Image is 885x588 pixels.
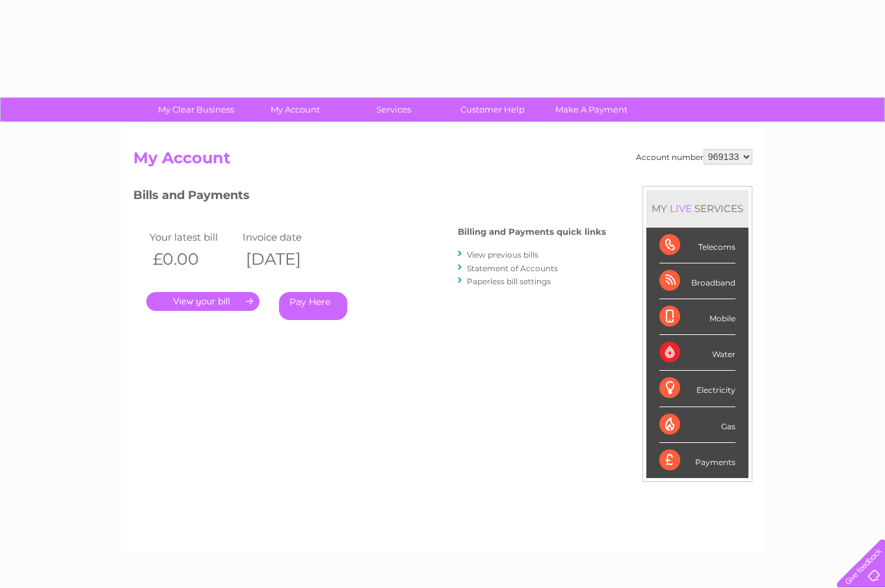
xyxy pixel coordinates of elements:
td: Invoice date [239,228,333,246]
h2: My Account [133,149,752,174]
div: Telecoms [659,228,735,263]
a: Statement of Accounts [467,263,558,273]
div: LIVE [667,202,694,215]
th: [DATE] [239,246,333,273]
a: View previous bills [467,250,538,260]
a: My Clear Business [142,98,250,122]
th: £0.00 [146,246,240,273]
div: Broadband [659,263,735,299]
div: Mobile [659,299,735,335]
a: Paperless bill settings [467,276,551,286]
div: Water [659,335,735,371]
td: Your latest bill [146,228,240,246]
h4: Billing and Payments quick links [458,227,606,237]
h3: Bills and Payments [133,186,606,209]
div: Gas [659,407,735,443]
a: My Account [241,98,349,122]
div: Electricity [659,371,735,407]
a: Pay Here [279,292,347,320]
a: Make A Payment [538,98,645,122]
a: Customer Help [439,98,546,122]
div: MY SERVICES [646,190,748,227]
div: Payments [659,443,735,478]
a: . [146,292,259,311]
a: Services [340,98,447,122]
div: Account number [636,149,752,165]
